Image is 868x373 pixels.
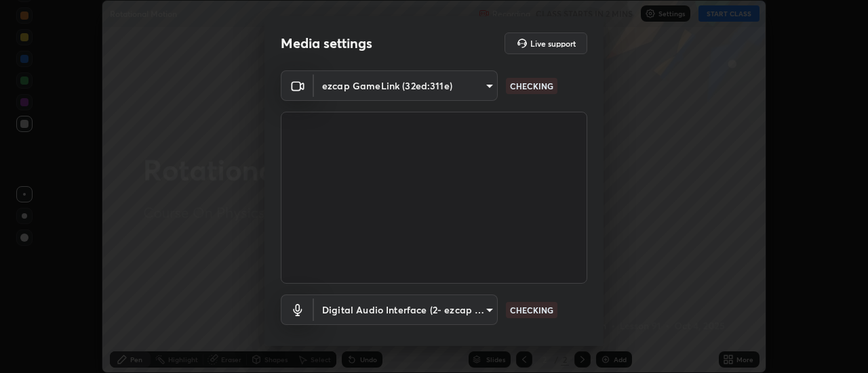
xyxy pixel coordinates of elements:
p: CHECKING [510,304,553,316]
h5: Live support [530,39,576,47]
div: ezcap GameLink (32ed:311e) [314,70,498,101]
h2: Media settings [281,35,372,52]
div: ezcap GameLink (32ed:311e) [314,294,498,325]
p: CHECKING [510,80,553,92]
